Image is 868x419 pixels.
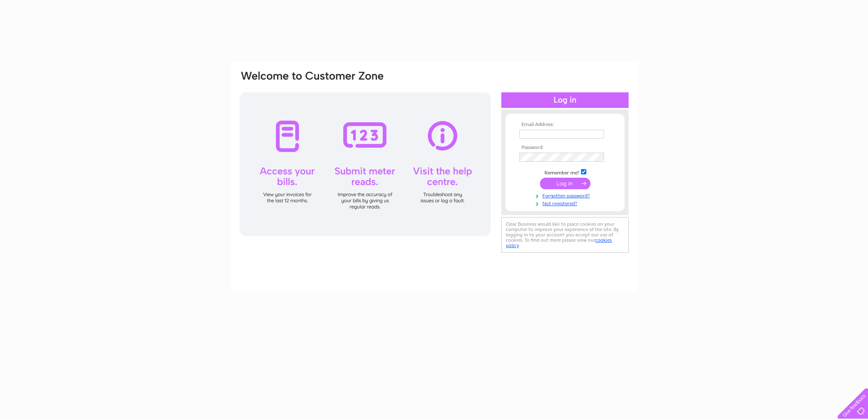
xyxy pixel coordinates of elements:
[517,168,613,176] td: Remember me?
[506,237,612,248] a: cookies policy
[519,191,613,199] a: Forgotten password?
[519,199,613,207] a: Not registered?
[501,217,629,253] div: Clear Business would like to place cookies on your computer to improve your experience of the sit...
[517,122,613,128] th: Email Address:
[540,178,590,189] input: Submit
[517,145,613,151] th: Password:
